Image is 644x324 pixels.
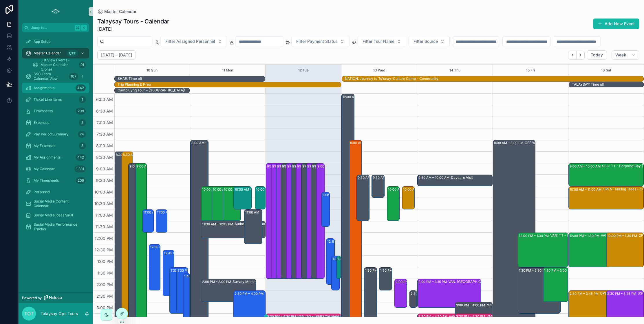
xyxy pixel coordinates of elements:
[292,163,323,169] div: 9:00 AM – 2:00 PM
[76,84,86,91] div: 442
[160,36,227,47] button: Select Button
[411,291,440,297] div: 2:30 PM – 3:15 PM
[147,65,158,76] div: 10 Sun
[255,187,265,209] div: 10:00 AM – 11:00 AM
[271,163,279,279] div: 9:00 AM – 2:00 PM
[95,294,114,299] span: 2:30 PM
[298,65,309,76] div: 12 Tue
[365,268,395,273] div: 1:30 PM – 5:30 PM
[456,314,486,319] div: 3:30 PM – 4:30 PM
[94,213,114,218] span: 11:00 AM
[34,155,61,160] span: My Assignments
[19,32,93,240] div: scrollable content
[568,51,577,60] button: Back
[78,131,86,138] div: 24
[606,291,643,319] div: 2:30 PM – 3:45 PMSSC: ST - Gibsons, [GEOGRAPHIC_DATA] (15) [PERSON_NAME], TW:[PERSON_NAME]-EFDR
[79,142,86,149] div: 5
[95,97,114,102] span: 6:00 AM
[170,268,181,313] div: 1:30 PM – 3:30 PM
[222,65,233,76] button: 11 Mon
[129,163,160,169] div: 9:00 AM – 5:30 PM
[150,244,182,250] div: 12:30 PM – 2:30 PM
[234,187,251,209] div: 10:00 AM – 11:00 AM
[332,256,362,262] div: 1:00 PM – 2:30 PM
[518,233,568,267] div: 12:00 PM – 1:30 PMVAN: TT - [PERSON_NAME] (2) [PERSON_NAME], TW:[PERSON_NAME]
[202,279,233,285] div: 2:00 PM – 3:00 PM
[449,65,460,76] div: 14 Thu
[388,187,421,192] div: 10:00 AM – 11:30 AM
[34,86,54,90] span: Assignments
[272,163,303,169] div: 9:00 AM – 2:00 PM
[95,305,114,310] span: 3:00 PM
[93,247,114,252] span: 12:30 PM
[149,244,160,290] div: 12:30 PM – 2:30 PM
[95,317,114,322] span: 3:30 PM
[202,187,235,192] div: 10:00 AM – 11:30 AM
[402,187,414,209] div: 10:00 AM – 11:00 AM
[34,199,83,208] span: Social Media Content Calendar
[373,175,405,181] div: 9:30 AM – 10:30 AM
[201,279,256,302] div: 2:00 PM – 3:00 PMSurvey Meeting x Indigenous Tourism
[245,209,278,215] div: 11:00 AM – 12:30 PM
[136,163,167,169] div: 9:00 AM – 5:30 PM
[22,198,89,209] a: Social Media Content Calendar
[519,268,549,273] div: 1:30 PM – 3:30 PM
[526,65,535,76] div: 15 Fri
[572,82,604,87] div: TALAYSAY: Time off
[142,210,153,232] div: 11:00 AM – 12:00 PM
[267,314,297,319] div: 3:30 PM – 4:30 PM
[321,192,329,227] div: 10:15 AM – 11:45 AM
[350,140,381,146] div: 8:00 AM – 5:00 PM
[396,279,425,285] div: 2:00 PM – 3:15 PM
[156,210,167,232] div: 11:00 AM – 12:00 PM
[34,178,59,183] span: My Timesheets
[74,165,86,172] div: 1,331
[358,36,406,47] button: Select Button
[322,192,355,198] div: 10:15 AM – 11:45 AM
[22,106,89,116] a: Timesheets209
[22,117,89,128] a: Expenses5
[95,132,114,137] span: 7:30 AM
[41,58,76,72] span: List View Events - Master Calendar (clone)
[212,187,230,221] div: 10:00 AM – 11:30 AM
[606,233,643,267] div: 12:00 PM – 1:30 PMOPEN: Love the Land - CC
[409,36,450,47] button: Select Button
[235,187,268,192] div: 10:00 AM – 11:00 AM
[34,143,55,148] span: My Expenses
[118,88,185,93] div: Camp Byng Tour – [GEOGRAPHIC_DATA]!
[22,222,89,232] a: Social Media Performance Tracker
[296,163,304,279] div: 9:00 AM – 2:00 PM
[276,163,284,279] div: 9:00 AM – 2:00 PM
[51,7,60,16] img: App logo
[593,19,639,29] a: Add New Event
[418,175,451,181] div: 9:30 AM – 10:00 AM
[570,291,600,297] div: 2:30 PM – 3:45 PM
[201,187,219,221] div: 10:00 AM – 11:30 AM
[22,187,89,197] a: Personnel
[373,65,385,76] button: 13 Wed
[291,36,350,47] button: Select Button
[76,177,86,184] div: 209
[326,239,334,284] div: 12:15 PM – 2:15 PM
[34,222,83,231] span: Social Media Performance Tracker
[316,163,324,279] div: 9:00 AM – 2:00 PM
[34,120,49,125] span: Expenses
[577,51,585,60] button: Next
[95,108,114,113] span: 6:30 AM
[95,166,114,171] span: 9:00 AM
[116,152,147,158] div: 8:30 AM – 4:30 PM
[224,187,257,192] div: 10:00 AM – 11:30 AM
[191,140,222,146] div: 8:00 AM – 5:00 PM
[22,296,42,300] span: Powered by
[118,82,151,87] div: Trip Planning & Prep
[22,152,89,163] a: My Assignments442
[22,23,89,32] button: Jump to...K
[291,163,299,279] div: 9:00 AM – 2:00 PM
[101,52,132,58] h2: [DATE] – [DATE]
[317,163,348,169] div: 9:00 AM – 2:00 PM
[327,239,358,244] div: 12:15 PM – 2:15 PM
[336,256,341,279] div: 1:00 PM – 2:00 PM
[34,167,55,171] span: My Calendar
[163,250,174,296] div: 12:45 PM – 2:45 PM
[244,210,262,244] div: 11:00 AM – 12:30 PM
